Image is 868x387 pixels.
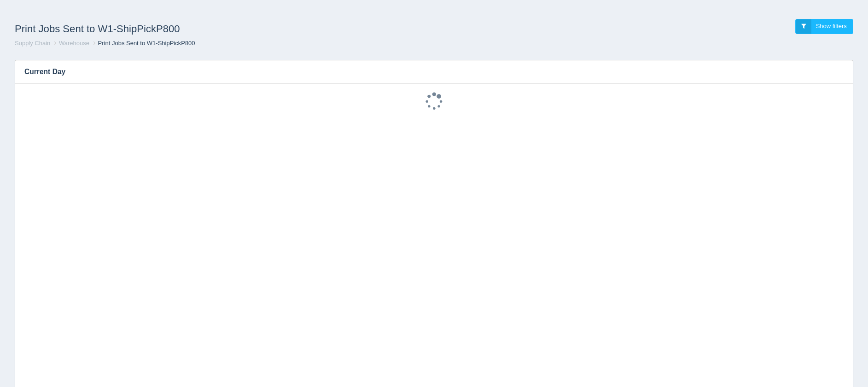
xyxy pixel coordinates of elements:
h1: Print Jobs Sent to W1-ShipPickP800 [15,19,434,39]
a: Supply Chain [15,40,50,47]
a: Warehouse [59,40,89,47]
span: Show filters [816,23,847,29]
a: Show filters [795,19,853,34]
li: Print Jobs Sent to W1-ShipPickP800 [91,39,195,48]
h3: Current Day [15,60,839,83]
